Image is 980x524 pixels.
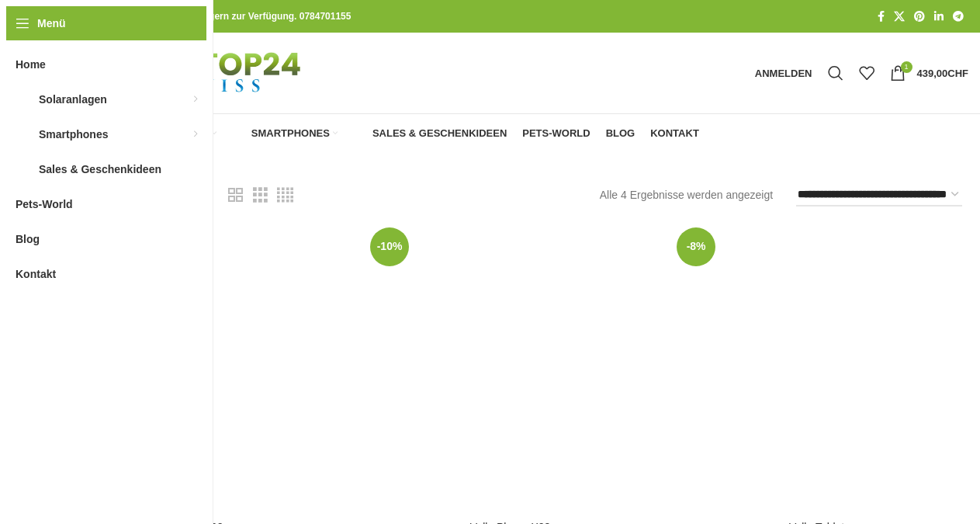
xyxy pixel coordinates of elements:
span: Smartphones [39,120,108,148]
span: Pets-World [522,127,590,140]
span: Pets-World [16,190,73,218]
a: Pets-World [522,118,590,149]
a: Smartphones [232,118,338,149]
img: Smartphones [232,127,246,141]
span: Kontakt [16,260,56,288]
a: Solaranlagen [104,118,216,149]
a: Suche [820,57,851,88]
a: Telegram Social Link [948,6,968,27]
div: Hauptnavigation [50,118,707,149]
a: Volla Tablet [671,222,962,513]
span: Kontakt [650,127,699,140]
a: Pinterest Social Link [909,6,930,27]
a: Sales & Geschenkideen [353,118,507,149]
div: Meine Wunschliste [851,57,882,88]
span: Blog [16,225,40,253]
bdi: 439,00 [917,68,968,79]
p: Alle 4 Ergebnisse werden angezeigt [600,186,773,203]
a: Blog [606,118,635,149]
a: Facebook Social Link [873,6,889,27]
a: LinkedIn Social Link [930,6,948,27]
span: Menü [37,15,66,32]
span: Solaranlagen [39,85,107,113]
span: Smartphones [251,127,330,140]
span: -10% [370,227,409,266]
a: Volla Phone X23 [365,222,656,513]
img: Smartphones [16,127,31,142]
span: Home [16,50,46,78]
select: Shop-Reihenfolge [796,184,962,206]
span: 1 [901,61,912,73]
a: Rasteransicht 3 [253,186,268,205]
a: X Social Link [889,6,909,27]
span: Sales & Geschenkideen [39,155,161,183]
img: Solaranlagen [16,92,31,107]
a: 1 439,00CHF [882,57,976,88]
span: CHF [947,68,968,79]
img: Sales & Geschenkideen [353,127,367,141]
a: Kontakt [650,118,699,149]
span: Sales & Geschenkideen [372,127,507,140]
a: Rasteransicht 2 [228,186,243,205]
a: Anmelden [747,57,820,88]
img: Sales & Geschenkideen [16,161,31,177]
span: Anmelden [755,68,812,78]
a: Rasteransicht 4 [277,186,293,205]
span: Blog [606,127,635,140]
span: -8% [677,227,715,266]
